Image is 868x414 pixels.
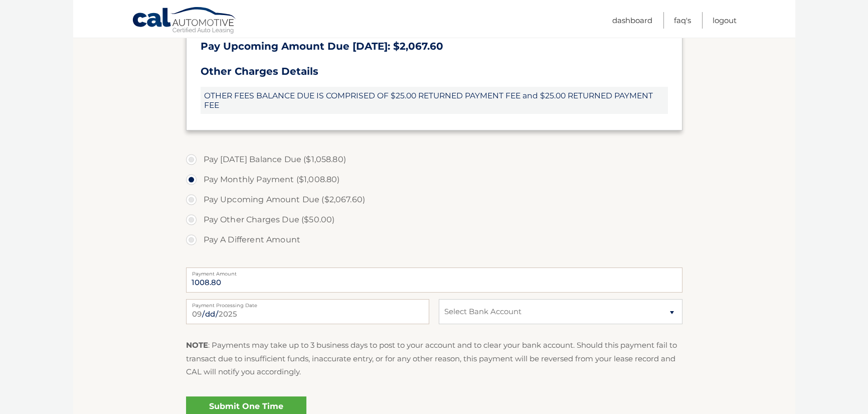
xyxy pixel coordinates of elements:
h3: Pay Upcoming Amount Due [DATE]: $2,067.60 [201,40,668,53]
label: Pay Other Charges Due ($50.00) [186,210,682,230]
a: Dashboard [612,12,652,29]
a: Logout [713,12,737,29]
label: Pay Upcoming Amount Due ($2,067.60) [186,190,682,210]
span: OTHER FEES BALANCE DUE IS COMPRISED OF $25.00 RETURNED PAYMENT FEE and $25.00 RETURNED PAYMENT FEE [201,87,668,114]
input: Payment Date [186,299,429,324]
label: Payment Amount [186,267,682,275]
strong: NOTE [186,340,208,350]
input: Payment Amount [186,267,682,293]
a: FAQ's [674,12,691,29]
p: : Payments may take up to 3 business days to post to your account and to clear your bank account.... [186,339,682,378]
label: Pay Monthly Payment ($1,008.80) [186,170,682,190]
label: Pay A Different Amount [186,230,682,250]
a: Cal Automotive [132,7,237,36]
label: Payment Processing Date [186,299,429,307]
h3: Other Charges Details [201,65,668,78]
label: Pay [DATE] Balance Due ($1,058.80) [186,150,682,170]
